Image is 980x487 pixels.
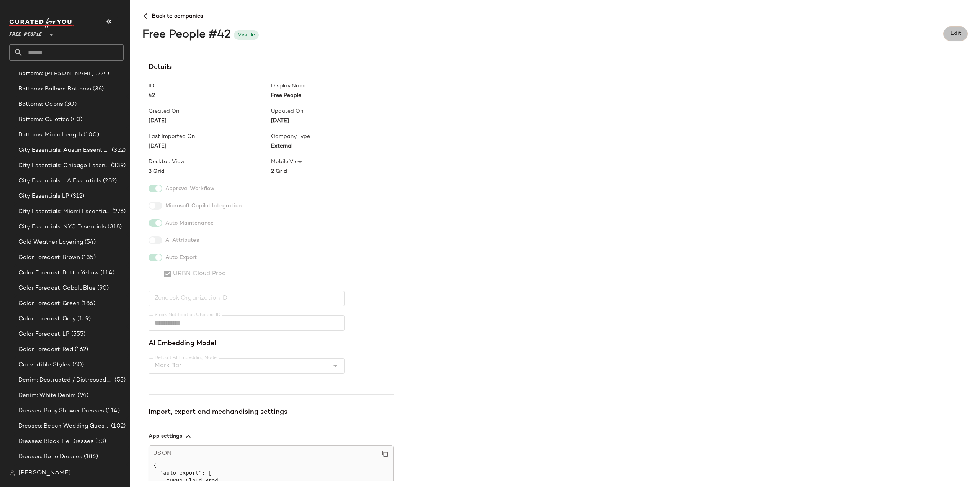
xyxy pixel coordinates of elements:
span: 42 [149,92,271,100]
span: AI Embedding Model [149,338,394,349]
span: City Essentials: Miami Essentials [18,207,111,216]
span: City Essentials: Austin Essentials [18,146,110,155]
span: (312) [69,192,85,201]
span: Color Forecast: LP [18,330,70,339]
span: (60) [71,361,84,369]
span: Free People [9,26,42,40]
span: (33) [94,437,106,446]
span: Dresses: Baby Shower Dresses [18,407,104,415]
img: cfy_white_logo.C9jOOHJF.svg [9,18,74,28]
span: Color Forecast: Butter Yellow [18,269,99,277]
div: Visible [238,31,255,39]
span: Dresses: Black Tie Dresses [18,437,94,446]
span: (94) [76,391,89,400]
span: (54) [83,238,96,247]
span: Details [149,62,394,73]
button: App settings [149,427,394,445]
span: (162) [73,345,88,354]
span: Company Type [271,133,394,141]
span: City Essentials: LA Essentials [18,177,101,185]
span: Free People [271,92,394,100]
span: Bottoms: Culottes [18,115,69,124]
span: Edit [950,31,961,37]
span: (186) [80,299,95,308]
span: (322) [110,146,126,155]
span: Created On [149,107,271,115]
span: (135) [80,253,96,262]
span: [DATE] [271,117,394,125]
span: (555) [70,330,86,339]
span: City Essentials LP [18,192,69,201]
span: Dresses: Boho Dresses [18,453,82,461]
span: City Essentials: NYC Essentials [18,223,106,231]
span: Denim: Destructed / Distressed V2 [18,376,113,385]
img: svg%3e [9,470,15,476]
span: Desktop View [149,158,271,166]
span: (102) [109,422,126,431]
span: Mobile View [271,158,394,166]
span: Color Forecast: Grey [18,315,76,323]
span: (276) [111,207,126,216]
span: Bottoms: Capris [18,100,63,109]
span: Color Forecast: Brown [18,253,80,262]
span: Cold Weather Layering [18,238,83,247]
div: Import, export and mechandising settings [149,407,394,418]
span: [DATE] [149,142,271,150]
span: Convertible Styles [18,361,71,369]
span: Bottoms: Balloon Bottoms [18,85,91,93]
div: Free People #42 [142,26,231,44]
span: (339) [109,161,126,170]
span: JSON [154,449,171,459]
span: (318) [106,223,122,231]
span: (55) [113,376,126,385]
span: City Essentials: Chicago Essentials [18,161,109,170]
span: Updated On [271,107,394,115]
span: (282) [101,177,117,185]
button: Edit [943,26,968,41]
span: (114) [99,269,114,277]
span: 2 Grid [271,167,394,175]
span: (40) [69,115,82,124]
span: (159) [76,315,91,323]
span: Display Name [271,82,394,90]
span: (224) [94,69,109,78]
span: External [271,142,394,150]
span: [DATE] [149,117,271,125]
span: Dresses: Beach Wedding Guest Dresses [18,422,109,431]
span: Last Imported On [149,133,271,141]
span: (90) [96,284,109,293]
span: Back to companies [142,6,968,20]
span: (36) [91,85,104,93]
span: (114) [104,407,120,415]
span: (186) [82,453,98,461]
span: Denim: White Denim [18,391,76,400]
span: Bottoms: Micro Length [18,131,82,139]
span: 3 Grid [149,167,271,175]
span: Bottoms: [PERSON_NAME] [18,69,94,78]
span: [PERSON_NAME] [18,469,71,478]
span: Color Forecast: Green [18,299,80,308]
span: Color Forecast: Red [18,345,73,354]
span: (30) [63,100,77,109]
span: ID [149,82,271,90]
span: Color Forecast: Cobalt Blue [18,284,96,293]
span: (100) [82,131,99,139]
